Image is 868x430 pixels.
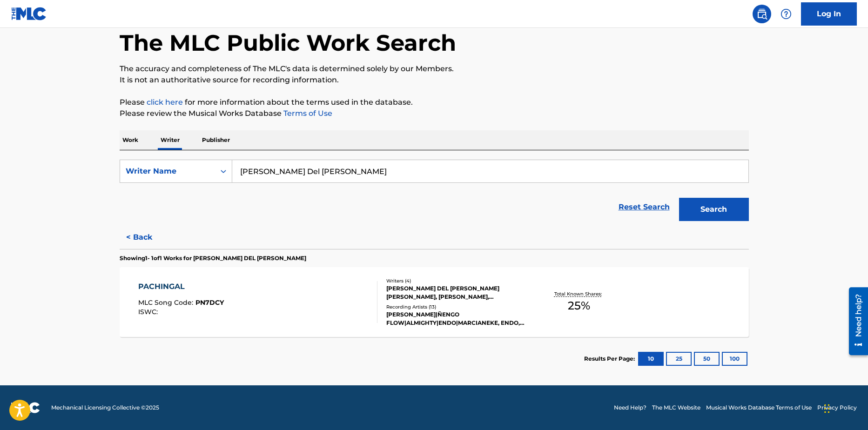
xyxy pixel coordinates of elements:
div: Drag [824,395,830,423]
button: 10 [638,352,664,366]
div: [PERSON_NAME]|ÑENGO FLOW|ALMIGHTY|ENDO|MARCIANEKE, ENDO, ENDO,ÑENGO FLOW,MARCIANEKE,JOWELL, ÑENGO... [386,310,527,327]
p: Please for more information about the terms used in the database. [120,97,749,108]
div: Writers ( 4 ) [386,277,527,284]
p: Total Known Shares: [554,290,604,297]
a: Public Search [753,5,771,23]
span: 25 % [568,297,590,314]
div: [PERSON_NAME] DEL [PERSON_NAME] [PERSON_NAME], [PERSON_NAME], [PERSON_NAME] [386,284,527,301]
a: Log In [801,2,857,26]
div: PACHINGAL [138,281,224,292]
a: PACHINGALMLC Song Code:PN7DCYISWC:Writers (4)[PERSON_NAME] DEL [PERSON_NAME] [PERSON_NAME], [PERS... [120,267,749,337]
img: MLC Logo [11,7,47,20]
a: click here [147,98,183,107]
iframe: Resource Center [842,284,868,359]
div: Help [777,5,795,23]
button: 25 [666,352,692,366]
span: PN7DCY [195,298,224,307]
a: Musical Works Database Terms of Use [706,403,812,412]
p: Results Per Page: [584,355,637,363]
a: Need Help? [614,403,646,412]
div: Recording Artists ( 13 ) [386,303,527,310]
p: Publisher [199,130,233,150]
a: Privacy Policy [817,403,857,412]
img: logo [11,402,40,413]
span: Mechanical Licensing Collective © 2025 [51,403,159,412]
p: Writer [158,130,182,150]
button: < Back [120,226,175,249]
p: The accuracy and completeness of The MLC's data is determined solely by our Members. [120,63,749,74]
p: It is not an authoritative source for recording information. [120,74,749,86]
button: 50 [694,352,720,366]
span: MLC Song Code : [138,298,195,307]
img: help [781,8,792,20]
div: Writer Name [126,166,209,177]
h1: The MLC Public Work Search [120,29,456,57]
button: 100 [722,352,747,366]
form: Search Form [120,160,749,226]
a: Terms of Use [282,109,332,118]
img: search [756,8,767,20]
a: Reset Search [614,197,674,217]
p: Showing 1 - 1 of 1 Works for [PERSON_NAME] DEL [PERSON_NAME] [120,254,306,262]
span: ISWC : [138,308,160,316]
a: The MLC Website [652,403,700,412]
p: Work [120,130,141,150]
button: Search [679,198,749,221]
iframe: Chat Widget [821,385,868,430]
p: Please review the Musical Works Database [120,108,749,119]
